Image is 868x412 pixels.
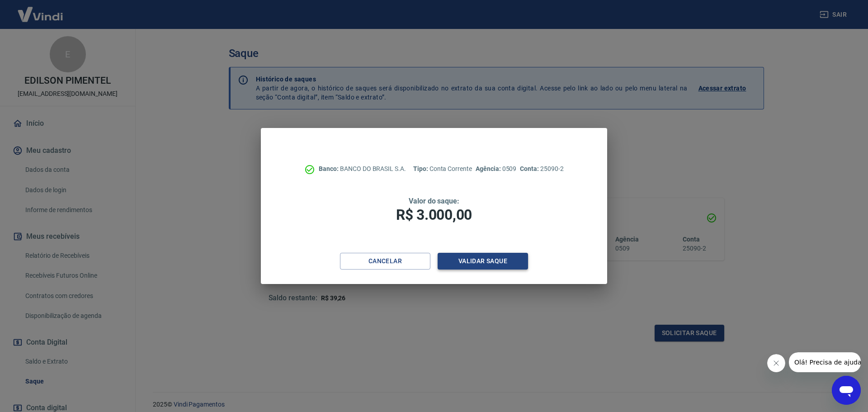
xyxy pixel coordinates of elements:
[396,206,472,223] span: R$ 3.000,00
[413,165,429,172] span: Tipo:
[413,164,472,174] p: Conta Corrente
[340,253,430,270] button: Cancelar
[319,164,406,174] p: BANCO DO BRASIL S.A.
[832,376,861,405] iframe: Botão para abrir a janela de mensagens
[520,165,540,172] span: Conta:
[476,164,516,174] p: 0509
[438,253,528,270] button: Validar saque
[767,354,785,372] iframe: Fechar mensagem
[520,164,563,174] p: 25090-2
[409,197,459,205] span: Valor do saque:
[789,352,861,372] iframe: Mensagem da empresa
[5,6,76,14] span: Olá! Precisa de ajuda?
[476,165,502,172] span: Agência:
[319,165,340,172] span: Banco:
